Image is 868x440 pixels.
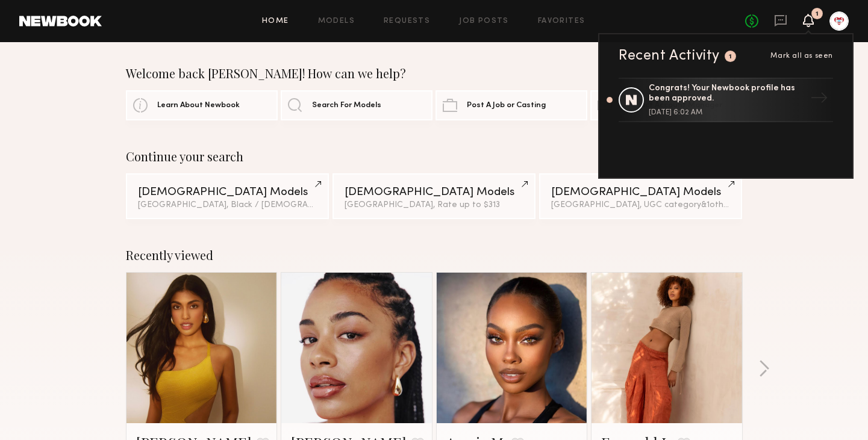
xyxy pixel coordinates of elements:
[729,54,732,60] div: 1
[816,11,819,17] div: 1
[619,49,720,63] div: Recent Activity
[770,52,833,60] span: Mark all as seen
[318,17,355,25] a: Models
[436,90,587,120] a: Post A Job or Casting
[701,201,753,209] span: & 1 other filter
[551,187,730,198] div: [DEMOGRAPHIC_DATA] Models
[345,201,523,209] div: [GEOGRAPHIC_DATA], Rate up to $313
[126,149,743,164] div: Continue your search
[126,248,743,262] div: Recently viewed
[467,102,546,110] span: Post A Job or Casting
[126,90,278,120] a: Learn About Newbook
[281,90,432,120] a: Search For Models
[459,17,509,25] a: Job Posts
[138,201,317,209] div: [GEOGRAPHIC_DATA], Black / [DEMOGRAPHIC_DATA]
[345,187,523,198] div: [DEMOGRAPHIC_DATA] Models
[619,78,833,122] a: Congrats! Your Newbook profile has been approved.[DATE] 6:02 AM→
[805,84,833,116] div: →
[262,17,289,25] a: Home
[590,90,742,120] a: Contact Account Manager
[649,109,805,116] div: [DATE] 6:02 AM
[138,187,317,198] div: [DEMOGRAPHIC_DATA] Models
[312,102,381,110] span: Search For Models
[333,173,535,219] a: [DEMOGRAPHIC_DATA] Models[GEOGRAPHIC_DATA], Rate up to $313
[538,17,585,25] a: Favorites
[126,66,743,81] div: Welcome back [PERSON_NAME]! How can we help?
[384,17,430,25] a: Requests
[126,173,329,219] a: [DEMOGRAPHIC_DATA] Models[GEOGRAPHIC_DATA], Black / [DEMOGRAPHIC_DATA]
[157,102,240,110] span: Learn About Newbook
[649,84,805,104] div: Congrats! Your Newbook profile has been approved.
[539,173,742,219] a: [DEMOGRAPHIC_DATA] Models[GEOGRAPHIC_DATA], UGC category&1other filter
[551,201,730,209] div: [GEOGRAPHIC_DATA], UGC category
